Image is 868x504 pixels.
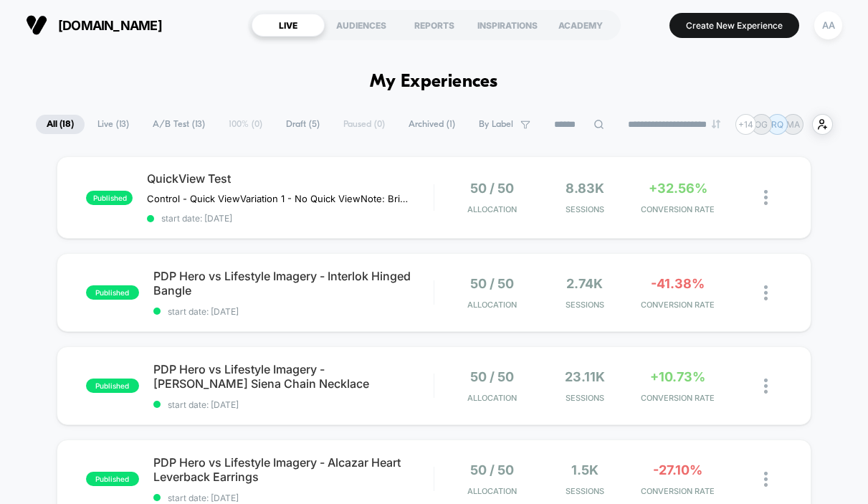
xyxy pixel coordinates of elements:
span: Draft ( 5 ) [275,115,330,134]
span: Allocation [467,300,517,310]
span: -41.38% [651,276,705,291]
img: end [712,120,720,128]
span: 23.11k [565,369,605,384]
span: start date: [DATE] [153,306,434,317]
img: close [764,472,768,487]
span: 8.83k [566,181,604,196]
span: published [86,379,139,393]
div: ACADEMY [544,14,617,37]
span: Allocation [467,204,517,214]
span: published [86,472,139,486]
p: OG [755,119,768,130]
span: CONVERSION RATE [635,393,721,403]
p: RQ [771,119,783,130]
span: published [86,191,133,205]
span: published [86,285,139,300]
span: start date: [DATE] [153,399,434,410]
button: [DOMAIN_NAME] [22,14,166,37]
span: 50 / 50 [470,181,514,196]
button: Create New Experience [669,13,799,38]
span: PDP Hero vs Lifestyle Imagery - Interlok Hinged Bangle [153,269,434,298]
span: PDP Hero vs Lifestyle Imagery - [PERSON_NAME] Siena Chain Necklace [153,362,434,391]
span: PDP Hero vs Lifestyle Imagery - Alcazar Heart Leverback Earrings [153,455,434,484]
span: All ( 18 ) [36,115,85,134]
span: +32.56% [649,181,707,196]
span: CONVERSION RATE [635,486,721,496]
span: By Label [479,119,513,130]
span: 2.74k [566,276,603,291]
span: Control - Quick ViewVariation 1 - No Quick ViewNote: Brighton released QV to production on [DATE] [147,193,413,204]
span: Allocation [467,486,517,496]
span: 1.5k [571,462,598,477]
span: Sessions [542,300,628,310]
img: close [764,379,768,394]
span: 50 / 50 [470,462,514,477]
span: A/B Test ( 13 ) [142,115,216,134]
span: +10.73% [650,369,705,384]
div: AUDIENCES [325,14,398,37]
span: Sessions [542,393,628,403]
div: + 14 [735,114,756,135]
span: [DOMAIN_NAME] [58,18,162,33]
span: Archived ( 1 ) [398,115,466,134]
span: Allocation [467,393,517,403]
span: Sessions [542,486,628,496]
div: INSPIRATIONS [471,14,544,37]
span: CONVERSION RATE [635,204,721,214]
span: start date: [DATE] [147,213,434,224]
span: Live ( 13 ) [87,115,140,134]
button: AA [810,11,846,40]
span: -27.10% [653,462,702,477]
h1: My Experiences [370,72,498,92]
div: LIVE [252,14,325,37]
span: 50 / 50 [470,369,514,384]
p: MA [786,119,800,130]
img: close [764,190,768,205]
span: QuickView Test [147,171,434,186]
span: start date: [DATE] [153,493,434,503]
div: AA [814,11,842,39]
img: Visually logo [26,14,47,36]
span: 50 / 50 [470,276,514,291]
img: close [764,285,768,300]
div: REPORTS [398,14,471,37]
span: Sessions [542,204,628,214]
span: CONVERSION RATE [635,300,721,310]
